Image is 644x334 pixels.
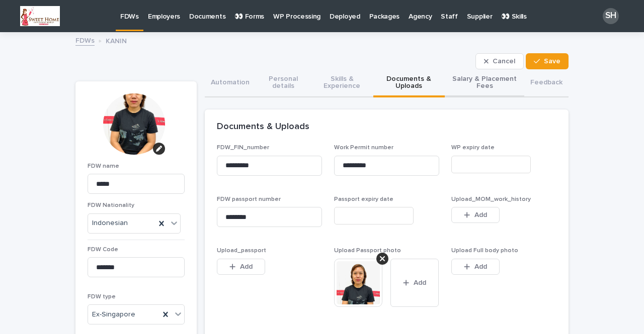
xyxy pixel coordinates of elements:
[311,69,373,97] button: Skills & Experience
[474,211,487,218] span: Add
[544,58,560,65] span: Save
[334,196,393,202] span: Passport expiry date
[217,145,269,151] span: FDW_FIN_number
[20,6,60,26] img: 6w1mGMBWSGQU_82OnFkQ3RZvLUncBQy7_r_w-56uhSM
[373,69,445,97] button: Documents & Uploads
[205,69,256,97] button: Automation
[106,35,127,46] p: KANIN
[451,196,531,202] span: Upload_MOM_work_history
[88,202,134,208] span: FDW Nationality
[75,34,95,46] a: FDWs
[88,247,118,253] span: FDW Code
[88,294,116,300] span: FDW type
[475,53,524,69] button: Cancel
[217,122,309,133] h2: Documents & Uploads
[451,259,500,275] button: Add
[217,248,266,254] span: Upload_passport
[88,163,119,169] span: FDW name
[217,196,281,202] span: FDW passport number
[256,69,311,97] button: Personal details
[474,263,487,270] span: Add
[414,279,426,286] span: Add
[451,145,495,151] span: WP expiry date
[217,259,265,275] button: Add
[451,207,500,223] button: Add
[334,145,393,151] span: Work Permit number
[493,58,515,65] span: Cancel
[526,53,569,69] button: Save
[524,69,569,97] button: Feedback
[451,248,518,254] span: Upload Full body photo
[92,219,128,228] span: Indonesian
[445,69,524,97] button: Salary & Placement Fees
[390,259,439,307] button: Add
[92,309,135,320] span: Ex-Singapore
[603,8,619,24] div: SH
[334,248,401,254] span: Upload Passport photo
[240,263,253,270] span: Add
